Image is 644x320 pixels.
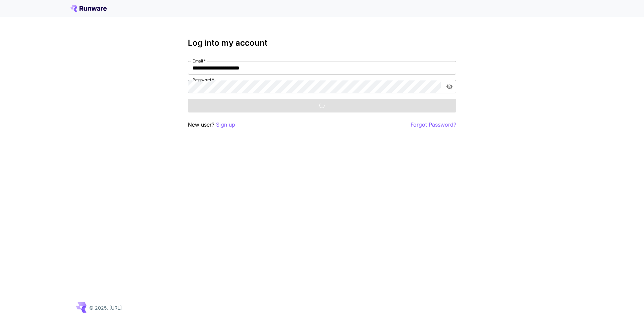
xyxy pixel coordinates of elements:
button: Sign up [216,121,235,129]
h3: Log into my account [188,38,456,48]
p: New user? [188,121,235,129]
button: toggle password visibility [443,81,455,93]
p: © 2025, [URL] [89,304,122,311]
label: Email [193,58,206,64]
button: Forgot Password? [411,121,456,129]
label: Password [193,77,214,83]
